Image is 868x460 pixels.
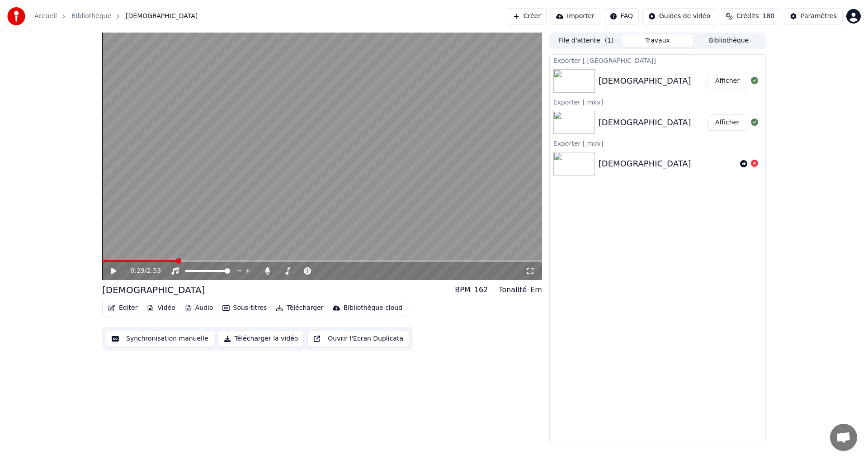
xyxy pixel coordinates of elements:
[219,302,271,314] button: Sous-titres
[604,8,639,24] button: FAQ
[693,34,764,47] button: Bibliothèque
[599,75,691,87] div: [DEMOGRAPHIC_DATA]
[147,266,161,275] span: 2:53
[550,138,765,148] div: Exporter [.mov]
[551,34,622,47] button: File d'attente
[605,36,614,45] span: ( 1 )
[126,12,198,21] span: [DEMOGRAPHIC_DATA]
[550,96,765,107] div: Exporter [.mkv]
[455,285,470,295] div: BPM
[102,284,205,296] div: [DEMOGRAPHIC_DATA]
[131,266,152,275] div: /
[642,8,716,24] button: Guides de vidéo
[143,302,179,314] button: Vidéo
[762,12,774,21] span: 180
[530,285,542,295] div: Em
[708,73,747,89] button: Afficher
[550,55,765,66] div: Exporter [.[GEOGRAPHIC_DATA]]
[736,12,759,21] span: Crédits
[720,8,780,24] button: Crédits180
[550,8,600,24] button: Importer
[106,331,214,347] button: Synchronisation manuelle
[104,302,141,314] button: Éditer
[7,7,25,25] img: youka
[708,114,747,131] button: Afficher
[622,34,693,47] button: Travaux
[34,12,198,21] nav: breadcrumb
[507,8,547,24] button: Créer
[218,331,304,347] button: Télécharger la vidéo
[34,12,57,21] a: Accueil
[830,424,857,451] a: Ouvrir le chat
[344,304,402,313] div: Bibliothèque cloud
[181,302,217,314] button: Audio
[801,12,837,21] div: Paramètres
[71,12,111,21] a: Bibliothèque
[272,302,327,314] button: Télécharger
[307,331,409,347] button: Ouvrir l'Ecran Duplicata
[474,285,488,295] div: 162
[499,285,527,295] div: Tonalité
[784,8,843,24] button: Paramètres
[131,266,145,275] span: 0:29
[599,116,691,129] div: [DEMOGRAPHIC_DATA]
[599,157,691,170] div: [DEMOGRAPHIC_DATA]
